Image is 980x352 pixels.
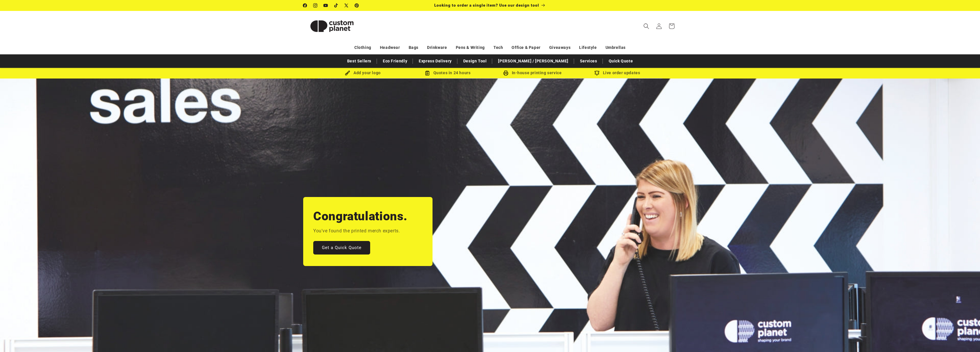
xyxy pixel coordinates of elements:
a: Giveaways [549,43,570,53]
span: Looking to order a single item? Use our design tool [434,3,539,7]
a: Services [577,56,600,66]
img: Order Updates Icon [425,70,430,76]
summary: Search [640,20,653,32]
img: Custom Planet [303,13,361,39]
h2: Congratulations. [313,208,408,224]
a: Umbrellas [606,43,626,53]
a: Clothing [354,43,371,53]
img: In-house printing [503,70,508,76]
a: Lifestyle [579,43,597,53]
a: Headwear [380,43,400,53]
a: Quick Quote [606,56,636,66]
a: Best Sellers [344,56,374,66]
img: Brush Icon [345,70,350,76]
a: Eco Friendly [380,56,410,66]
div: Add your logo [320,69,405,76]
a: Tech [493,43,503,53]
div: Live order updates [575,69,660,76]
img: Order updates [594,70,599,76]
a: [PERSON_NAME] / [PERSON_NAME] [495,56,571,66]
div: In-house printing service [490,69,575,76]
a: Drinkware [427,43,447,53]
a: Custom Planet [301,11,363,41]
p: You've found the printed merch experts. [313,227,400,235]
a: Bags [409,43,418,53]
a: Express Delivery [416,56,455,66]
a: Pens & Writing [456,43,485,53]
div: Quotes in 24 hours [405,69,490,76]
a: Office & Paper [512,43,540,53]
a: Get a Quick Quote [313,241,370,255]
a: Design Tool [460,56,490,66]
